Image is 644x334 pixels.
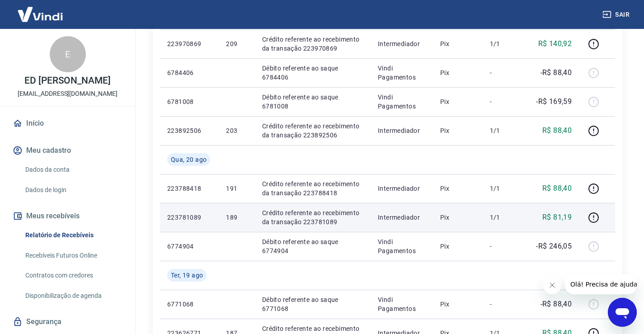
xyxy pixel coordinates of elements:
p: 1/1 [490,126,517,135]
p: 1/1 [490,184,517,193]
p: Pix [440,213,475,222]
p: Intermediador [378,39,426,48]
span: Olá! Precisa de ajuda? [5,6,76,14]
a: Relatório de Recebíveis [22,226,124,245]
p: Pix [440,97,475,106]
p: Pix [440,184,475,193]
p: -R$ 246,05 [536,241,572,252]
a: Disponibilização de agenda [22,287,124,305]
p: Crédito referente ao recebimento da transação 223781089 [262,208,363,226]
p: Débito referente ao saque 6771068 [262,295,363,313]
p: Crédito referente ao recebimento da transação 223892506 [262,122,363,140]
p: Pix [440,68,475,77]
p: Pix [440,39,475,48]
p: Pix [440,242,475,251]
p: 209 [226,39,247,48]
p: Vindi Pagamentos [378,93,426,111]
p: 6784406 [167,68,212,77]
span: Qua, 20 ago [171,155,207,164]
p: 189 [226,213,247,222]
p: R$ 88,40 [542,183,572,194]
p: 1/1 [490,213,517,222]
p: Vindi Pagamentos [378,64,426,82]
a: Recebíveis Futuros Online [22,246,124,265]
p: 6771068 [167,300,212,309]
p: - [490,97,517,106]
p: Pix [440,300,475,309]
a: Início [11,113,124,133]
p: 223781089 [167,213,212,222]
img: Vindi [11,0,70,28]
p: 1/1 [490,39,517,48]
a: Contratos com credores [22,266,124,285]
p: [EMAIL_ADDRESS][DOMAIN_NAME] [18,89,118,99]
p: - [490,68,517,77]
p: R$ 81,19 [542,212,572,223]
p: 223970869 [167,39,212,48]
iframe: Fechar mensagem [543,276,561,294]
p: Débito referente ao saque 6784406 [262,64,363,82]
p: Pix [440,126,475,135]
p: -R$ 88,40 [541,299,572,310]
p: 203 [226,126,247,135]
div: E [50,36,86,72]
p: 6774904 [167,242,212,251]
p: Intermediador [378,126,426,135]
p: Intermediador [378,213,426,222]
span: Ter, 19 ago [171,271,203,280]
button: Meus recebíveis [11,206,124,226]
p: Débito referente ao saque 6774904 [262,237,363,255]
p: Vindi Pagamentos [378,237,426,255]
p: Vindi Pagamentos [378,295,426,313]
p: Crédito referente ao recebimento da transação 223970869 [262,35,363,53]
p: 223788418 [167,184,212,193]
p: Débito referente ao saque 6781008 [262,93,363,111]
p: 6781008 [167,97,212,106]
p: -R$ 88,40 [541,67,572,78]
p: R$ 140,92 [538,38,572,49]
p: 223892506 [167,126,212,135]
a: Dados da conta [22,160,124,179]
p: ED [PERSON_NAME] [24,76,111,85]
a: Segurança [11,312,124,332]
a: Dados de login [22,181,124,199]
p: -R$ 169,59 [536,96,572,107]
p: R$ 88,40 [542,125,572,136]
p: Crédito referente ao recebimento da transação 223788418 [262,179,363,198]
iframe: Mensagem da empresa [565,274,637,294]
p: 191 [226,184,247,193]
button: Sair [601,6,633,23]
iframe: Botão para abrir a janela de mensagens [608,298,637,327]
p: Intermediador [378,184,426,193]
p: - [490,300,517,309]
button: Meu cadastro [11,141,124,160]
p: - [490,242,517,251]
